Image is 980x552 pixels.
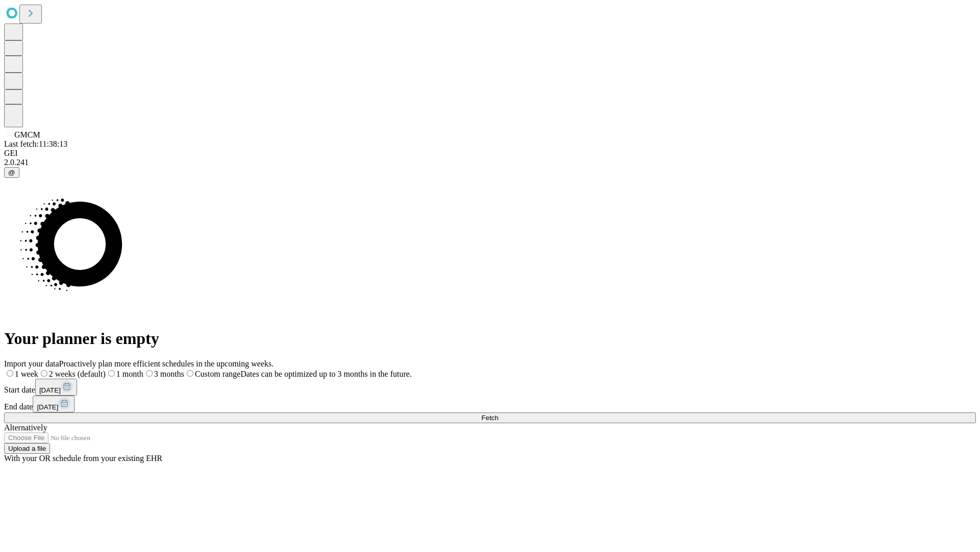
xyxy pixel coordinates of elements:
[4,149,976,158] div: GEI
[33,396,75,412] button: [DATE]
[49,370,106,378] span: 2 weeks (default)
[37,403,58,411] span: [DATE]
[4,454,162,463] span: With your OR schedule from your existing EHR
[4,412,976,423] button: Fetch
[39,386,61,394] span: [DATE]
[4,359,59,368] span: Import your data
[195,370,240,378] span: Custom range
[4,423,47,432] span: Alternatively
[116,370,143,378] span: 1 month
[154,370,184,378] span: 3 months
[7,370,13,377] input: 1 week
[4,167,19,178] button: @
[8,169,15,176] span: @
[4,379,976,396] div: Start date
[4,140,67,148] span: Last fetch: 11:38:13
[41,370,47,377] input: 2 weeks (default)
[4,396,976,412] div: End date
[4,329,976,348] h1: Your planner is empty
[59,359,274,368] span: Proactively plan more efficient schedules in the upcoming weeks.
[146,370,153,377] input: 3 months
[240,370,411,378] span: Dates can be optimized up to 3 months in the future.
[108,370,115,377] input: 1 month
[481,414,498,422] span: Fetch
[14,130,40,139] span: GMCM
[187,370,193,377] input: Custom rangeDates can be optimized up to 3 months in the future.
[15,370,38,378] span: 1 week
[4,443,50,454] button: Upload a file
[35,379,77,396] button: [DATE]
[4,158,976,167] div: 2.0.241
